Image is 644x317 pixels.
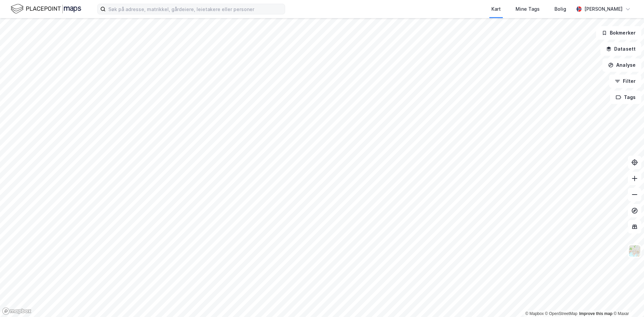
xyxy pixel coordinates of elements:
div: Kart [491,5,501,13]
a: OpenStreetMap [545,311,578,316]
div: Bolig [554,5,566,13]
div: Kontrollprogram for chat [610,285,644,317]
a: Mapbox homepage [2,307,32,315]
img: Z [628,245,641,257]
a: Improve this map [579,311,612,316]
button: Analyse [602,58,641,72]
button: Datasett [600,42,641,56]
button: Bokmerker [596,26,641,40]
button: Filter [609,74,641,88]
button: Tags [610,91,641,104]
div: Mine Tags [516,5,540,13]
a: Mapbox [525,311,544,316]
div: [PERSON_NAME] [584,5,623,13]
input: Søk på adresse, matrikkel, gårdeiere, leietakere eller personer [106,4,285,14]
img: logo.f888ab2527a4732fd821a326f86c7f29.svg [11,3,81,15]
iframe: Chat Widget [610,285,644,317]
